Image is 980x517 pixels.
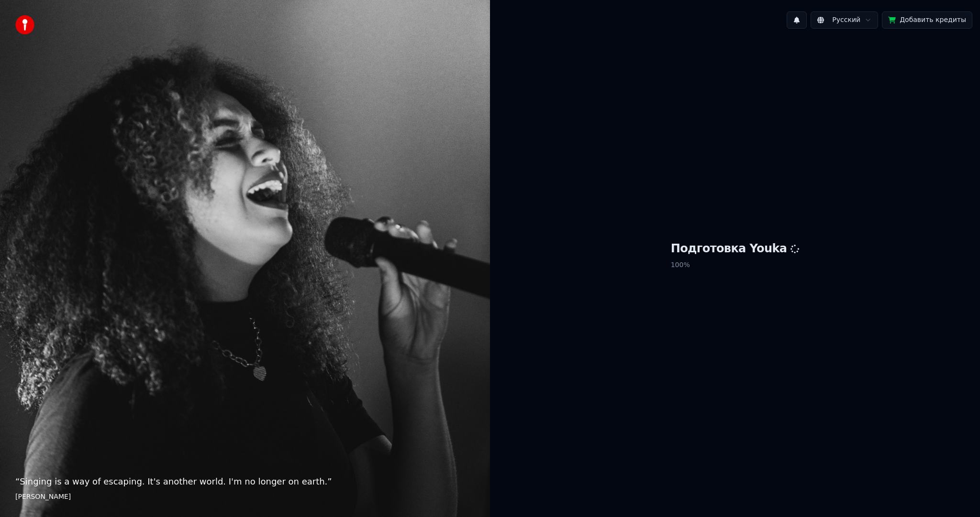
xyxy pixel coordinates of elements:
h1: Подготовка Youka [671,241,800,257]
p: 100 % [671,257,800,274]
img: youka [15,15,34,34]
button: Добавить кредиты [882,11,972,29]
footer: [PERSON_NAME] [15,492,475,502]
p: “ Singing is a way of escaping. It's another world. I'm no longer on earth. ” [15,475,475,488]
